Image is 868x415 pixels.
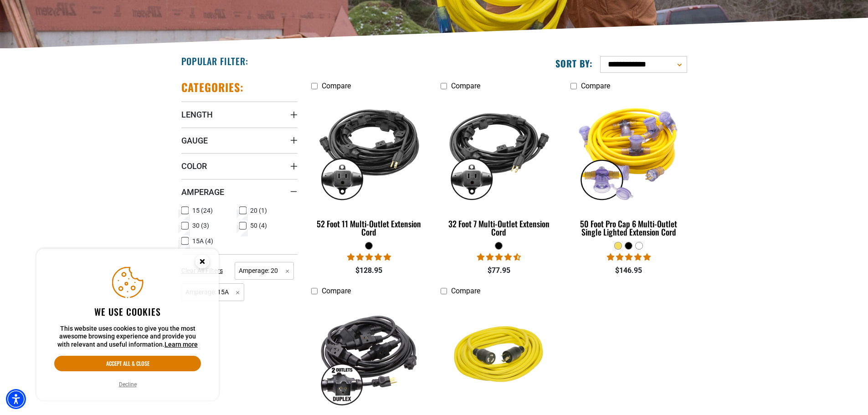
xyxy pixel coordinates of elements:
div: 32 Foot 7 Multi-Outlet Extension Cord [441,220,557,236]
img: black [312,99,426,204]
div: Accessibility Menu [6,389,26,409]
span: 4.80 stars [607,253,651,261]
div: 52 Foot 11 Multi-Outlet Extension Cord [311,220,427,236]
a: This website uses cookies to give you the most awesome browsing experience and provide you with r... [164,341,198,348]
span: 4.95 stars [347,253,391,261]
summary: Gauge [181,128,298,153]
img: black [442,99,556,204]
div: $146.95 [570,265,687,276]
span: Gauge [181,135,208,146]
div: $77.95 [441,265,557,276]
p: This website uses cookies to give you the most awesome browsing experience and provide you with r... [54,325,201,349]
span: Compare [451,287,480,295]
span: Compare [322,82,351,90]
label: Sort by: [555,57,593,69]
span: 30 (3) [192,222,209,229]
summary: Amperage [181,179,298,205]
span: 15 (24) [192,207,213,214]
span: 50 (4) [250,222,267,229]
button: Accept all & close [54,356,201,371]
h2: We use cookies [54,306,201,318]
span: Amperage: 20 [235,262,294,280]
span: 15A (4) [192,238,213,244]
a: Amperage: 20 [235,266,294,275]
img: yellow [442,304,556,409]
aside: Cookie Consent [36,249,219,401]
h2: Categories: [181,80,244,94]
a: black 32 Foot 7 Multi-Outlet Extension Cord [441,95,557,241]
a: yellow 50 Foot Pro Cap 6 Multi-Outlet Single Lighted Extension Cord [570,95,687,241]
span: Compare [581,82,610,90]
span: Compare [451,82,480,90]
img: black [312,304,426,409]
span: Compare [322,287,351,295]
span: 20 (1) [250,207,267,214]
span: Length [181,109,213,120]
div: $128.95 [311,265,427,276]
h2: Popular Filter: [181,55,248,67]
span: 4.74 stars [477,253,521,261]
summary: Color [181,153,298,179]
span: Color [181,161,207,171]
summary: Length [181,102,298,127]
img: yellow [571,99,686,204]
button: Close this option [186,249,219,277]
div: 50 Foot Pro Cap 6 Multi-Outlet Single Lighted Extension Cord [570,220,687,236]
span: Amperage [181,187,224,197]
a: black 52 Foot 11 Multi-Outlet Extension Cord [311,95,427,241]
button: Decline [116,380,139,389]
